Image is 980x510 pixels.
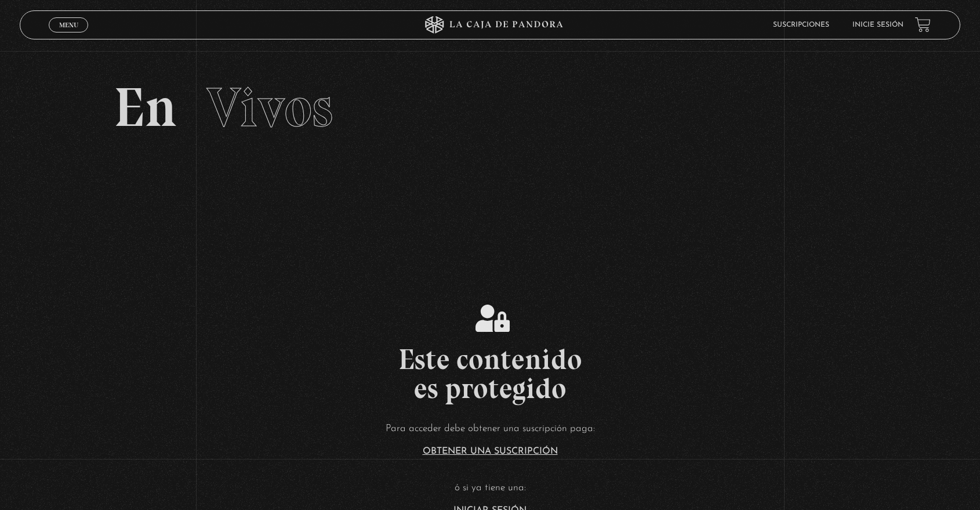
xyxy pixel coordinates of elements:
[915,17,931,32] a: View your shopping cart
[773,21,829,28] a: Suscripciones
[206,74,333,140] span: Vivos
[114,80,866,135] h2: En
[423,447,558,456] a: Obtener una suscripción
[59,21,78,28] span: Menu
[55,31,82,39] span: Cerrar
[852,21,903,28] a: Inicie sesión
